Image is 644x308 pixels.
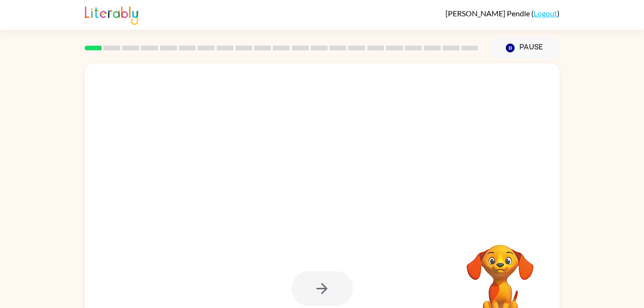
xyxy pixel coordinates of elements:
[445,9,531,18] span: [PERSON_NAME] Pendle
[534,9,557,18] a: Logout
[445,9,560,18] div: ( )
[490,37,560,59] button: Pause
[85,4,138,25] img: Literably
